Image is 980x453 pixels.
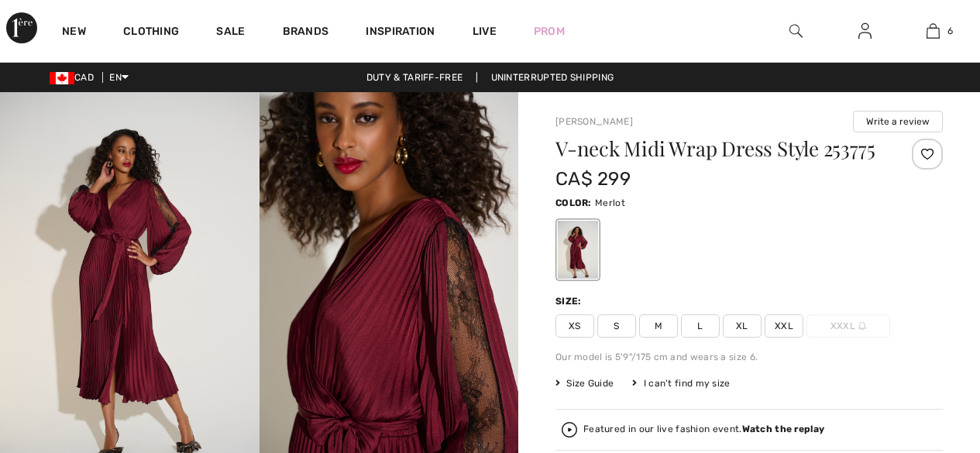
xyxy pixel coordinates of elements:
[595,197,625,208] span: Merlot
[123,25,179,41] a: Clothing
[555,197,592,208] span: Color:
[583,424,824,434] div: Featured in our live fashion event.
[881,337,965,376] iframe: Opens a widget where you can find more information
[50,72,74,84] img: Canadian Dollar
[555,350,943,364] div: Our model is 5'9"/175 cm and wears a size 6.
[555,116,633,127] a: [PERSON_NAME]
[283,25,329,41] a: Brands
[742,424,825,434] strong: Watch the replay
[62,25,86,41] a: New
[899,22,967,40] a: 6
[216,25,245,41] a: Sale
[806,314,890,338] span: XXXL
[109,72,129,83] span: EN
[555,139,879,159] h1: V-neck Midi Wrap Dress Style 253775
[562,422,577,438] img: Watch the replay
[639,314,678,338] span: M
[927,22,940,40] img: My Bag
[534,23,565,39] a: Prom
[555,314,594,338] span: XS
[366,25,435,41] span: Inspiration
[50,72,100,83] span: CAD
[597,314,636,338] span: S
[555,294,585,308] div: Size:
[723,314,762,338] span: XL
[6,12,37,43] img: 1ère Avenue
[555,376,614,390] span: Size Guide
[846,22,884,41] a: Sign In
[632,376,730,390] div: I can't find my size
[765,314,803,338] span: XXL
[555,168,631,190] span: CA$ 299
[947,24,953,38] span: 6
[853,111,943,132] button: Write a review
[858,322,866,330] img: ring-m.svg
[473,23,497,39] a: Live
[789,22,803,40] img: search the website
[858,22,872,40] img: My Info
[681,314,720,338] span: L
[558,221,598,279] div: Merlot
